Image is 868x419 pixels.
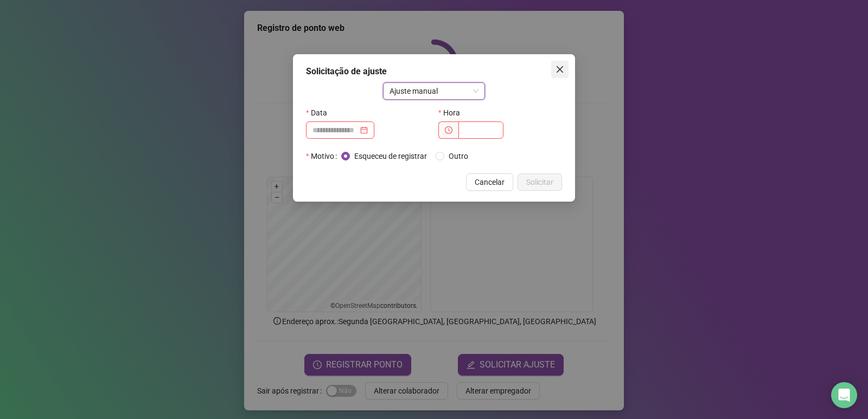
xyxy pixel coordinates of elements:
span: clock-circle [445,126,452,134]
button: Solicitar [518,173,562,191]
div: Solicitação de ajuste [306,65,562,78]
button: Cancelar [466,173,513,191]
span: Ajuste manual [390,83,479,99]
label: Motivo [306,147,341,165]
span: Cancelar [475,176,505,188]
label: Data [306,104,334,121]
button: Close [551,61,569,78]
span: close [556,65,564,74]
span: Esqueceu de registrar [350,150,431,162]
label: Hora [438,104,467,121]
span: Outro [444,150,473,162]
div: Open Intercom Messenger [831,382,857,408]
